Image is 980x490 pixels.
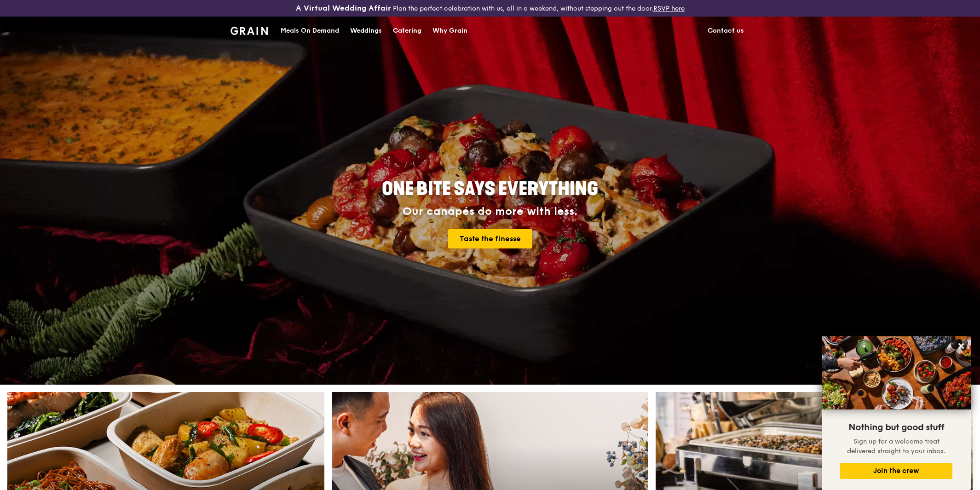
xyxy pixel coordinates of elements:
[448,229,532,248] a: Taste the finesse
[231,27,268,35] img: Grain
[225,4,755,13] div: Plan the perfect celebration with us, all in a weekend, without stepping out the door.
[345,17,387,45] a: Weddings
[231,16,268,44] a: GrainGrain
[954,339,968,353] button: Close
[324,205,656,218] div: Our canapés do more with less.
[847,438,945,455] span: Sign up for a welcome treat delivered straight to your inbox.
[702,17,749,45] a: Contact us
[296,4,391,13] h3: A Virtual Wedding Affair
[822,336,971,409] img: DSC07876-Edit02-Large.jpeg
[382,178,598,200] span: ONE BITE SAYS EVERYTHING
[427,17,473,45] a: Why Grain
[350,17,382,45] div: Weddings
[840,463,952,479] button: Join the crew
[432,17,467,45] div: Why Grain
[653,5,685,12] a: RSVP here
[281,17,339,45] div: Meals On Demand
[393,17,421,45] div: Catering
[848,422,944,433] span: Nothing but good stuff
[387,17,427,45] a: Catering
